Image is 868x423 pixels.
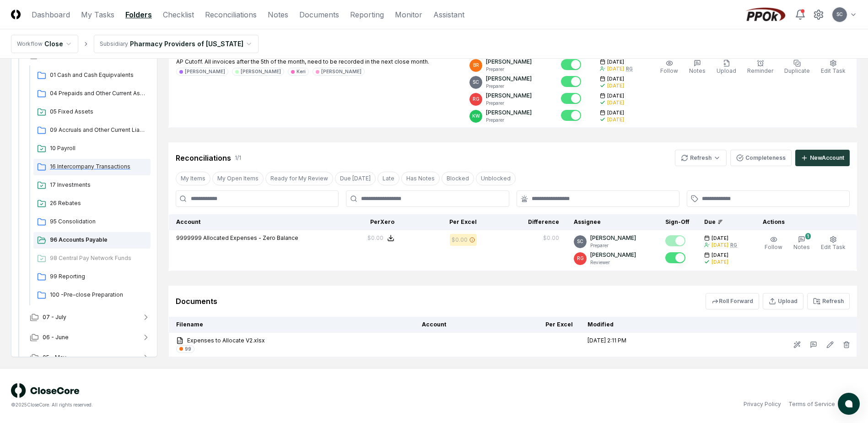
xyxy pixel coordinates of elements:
a: 100 -Pre-close Preparation [33,287,151,304]
p: Reviewer [590,259,636,266]
th: Difference [484,214,566,230]
img: PPOk logo [744,7,787,22]
div: $0.00 [367,234,383,242]
a: Terms of Service [788,400,835,408]
p: [PERSON_NAME] [590,234,636,242]
div: 1 / 1 [235,154,241,162]
a: 98 Central Pay Network Funds [33,250,151,267]
a: Monitor [395,9,422,20]
a: Reconciliations [205,9,257,20]
button: Blocked [442,172,474,185]
button: Completeness [730,150,792,166]
div: [DATE] [607,65,624,72]
div: Due [704,218,741,226]
span: Follow [765,244,782,250]
span: 99 Reporting [50,272,147,281]
button: 05 - May [22,347,158,368]
p: [PERSON_NAME] [590,251,636,259]
div: 99 [185,346,191,352]
button: Follow [658,58,680,77]
button: 06 - June [22,327,158,347]
td: [DATE] 2:11 PM [580,333,695,357]
a: 95 Consolidation [33,214,151,230]
div: [PERSON_NAME] [241,68,281,75]
span: Notes [689,67,706,74]
button: Late [377,172,399,185]
button: Refresh [675,150,727,166]
span: [DATE] [607,76,624,82]
div: Account [176,218,313,226]
p: [PERSON_NAME] [486,92,532,100]
p: AP Cutoff. All invoices after the 5th of the month, need to be recorded in the next close month. [176,58,429,66]
th: Per Xero [319,214,402,230]
button: Mark complete [561,93,581,104]
a: 16 Intercompany Transactions [33,159,151,175]
button: NewAccount [795,150,850,166]
span: Follow [660,67,678,74]
a: Documents [299,9,339,20]
div: RG [730,242,737,249]
a: 26 Rebates [33,195,151,212]
button: Due Today [335,172,376,185]
a: Dashboard [32,9,70,20]
span: SC [836,11,843,18]
a: 99 Reporting [33,269,151,285]
span: 06 - June [43,333,69,342]
img: logo [11,383,80,398]
span: [DATE] [712,235,728,242]
nav: breadcrumb [11,35,259,53]
span: 05 - May [43,353,66,362]
span: KW [472,113,480,119]
button: Duplicate [782,58,812,77]
span: Upload [717,67,736,74]
span: Edit Task [821,67,846,74]
button: Unblocked [476,172,516,185]
p: Preparer [590,242,636,249]
span: RG [577,255,584,262]
div: [DATE] [712,242,728,249]
span: 01 Cash and Cash Equipvalents [50,71,147,79]
button: Has Notes [401,172,440,185]
a: 09 Accruals and Other Current Liabilities [33,122,151,139]
button: My Items [176,172,210,185]
span: 98 Central Pay Network Funds [50,254,147,262]
span: 95 Consolidation [50,217,147,226]
a: 96 Accounts Payable [33,232,151,249]
a: 99 [176,345,194,352]
th: Modified [580,317,695,333]
span: 100 -Pre-close Preparation [50,291,147,299]
div: [DATE] [607,82,624,89]
div: $0.00 [452,236,468,244]
a: Notes [268,9,288,20]
a: Checklist [163,9,194,20]
p: [PERSON_NAME] [486,58,532,66]
button: Upload [763,293,803,309]
button: $0.00 [367,234,394,242]
img: Logo [11,10,21,19]
th: Assignee [566,214,658,230]
div: Reconciliations [176,152,231,163]
p: [PERSON_NAME] [486,108,532,117]
button: Refresh [807,293,850,309]
a: 10 Payroll [33,141,151,157]
span: 10 Payroll [50,144,147,152]
button: Mark complete [561,76,581,87]
span: 9999999 [176,234,202,241]
p: Preparer [486,117,532,124]
span: Notes [793,244,810,250]
span: SC [473,79,479,86]
button: 07 - July [22,307,158,327]
button: Ready for My Review [265,172,333,185]
span: 05 Fixed Assets [50,108,147,116]
button: Mark complete [561,110,581,121]
a: 05 Fixed Assets [33,104,151,120]
div: © 2025 CloseCore. All rights reserved. [11,401,434,408]
p: Preparer [486,100,532,107]
button: Notes [687,58,707,77]
div: [DATE] [607,99,624,106]
p: Preparer [486,66,532,73]
button: atlas-launcher [838,393,860,415]
div: New Account [810,154,844,162]
a: Reporting [350,9,384,20]
span: [DATE] [607,109,624,116]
